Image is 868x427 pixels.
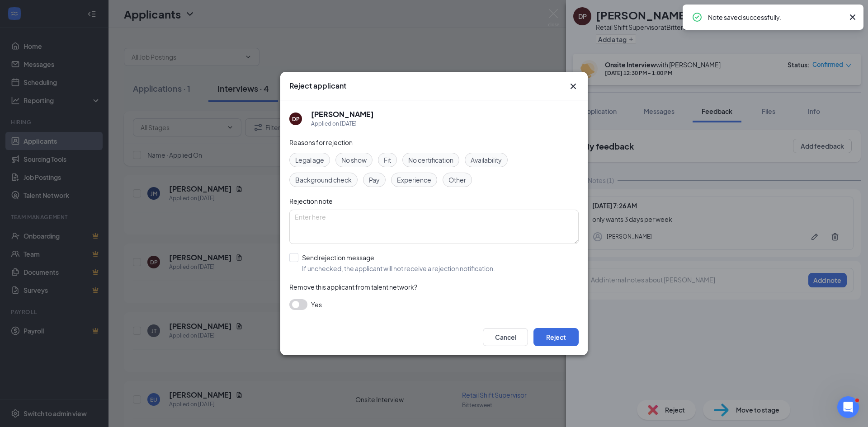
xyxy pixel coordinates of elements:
span: Fit [384,155,391,165]
span: Legal age [295,155,324,165]
span: Reasons for rejection [289,138,353,146]
span: Background check [295,175,352,185]
div: Applied on [DATE] [311,119,374,128]
h3: Reject applicant [289,81,346,91]
span: Rejection note [289,197,333,205]
button: Close [568,81,579,92]
span: Remove this applicant from talent network? [289,283,417,291]
div: DP [292,115,300,123]
button: Cancel [483,328,528,346]
span: Experience [397,175,431,185]
span: Other [448,175,466,185]
h5: [PERSON_NAME] [311,109,374,119]
iframe: Intercom live chat [837,396,859,418]
span: No show [341,155,367,165]
span: Yes [311,299,322,310]
svg: Cross [847,12,858,23]
span: No certification [408,155,453,165]
svg: CheckmarkCircle [692,12,703,23]
svg: Cross [568,81,579,92]
span: Availability [471,155,502,165]
button: Reject [533,328,579,346]
span: Pay [369,175,380,185]
div: Note saved successfully. [708,12,844,23]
